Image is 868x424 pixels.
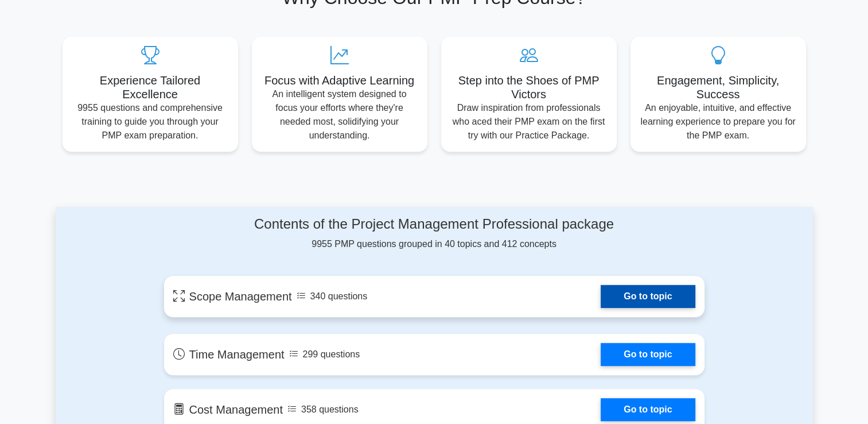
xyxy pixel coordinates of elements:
h5: Experience Tailored Excellence [72,74,229,101]
div: 9955 PMP questions grouped in 40 topics and 412 concepts [164,216,704,251]
h5: Step into the Shoes of PMP Victors [450,74,608,101]
a: Go to topic [601,285,695,308]
a: Go to topic [601,398,695,421]
a: Go to topic [601,343,695,366]
p: An enjoyable, intuitive, and effective learning experience to prepare you for the PMP exam. [640,101,797,142]
p: Draw inspiration from professionals who aced their PMP exam on the first try with our Practice Pa... [450,101,608,142]
h4: Contents of the Project Management Professional package [164,216,704,233]
p: An intelligent system designed to focus your efforts where they're needed most, solidifying your ... [261,87,418,142]
h5: Focus with Adaptive Learning [261,74,418,87]
p: 9955 questions and comprehensive training to guide you through your PMP exam preparation. [72,101,229,142]
h5: Engagement, Simplicity, Success [640,74,797,101]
